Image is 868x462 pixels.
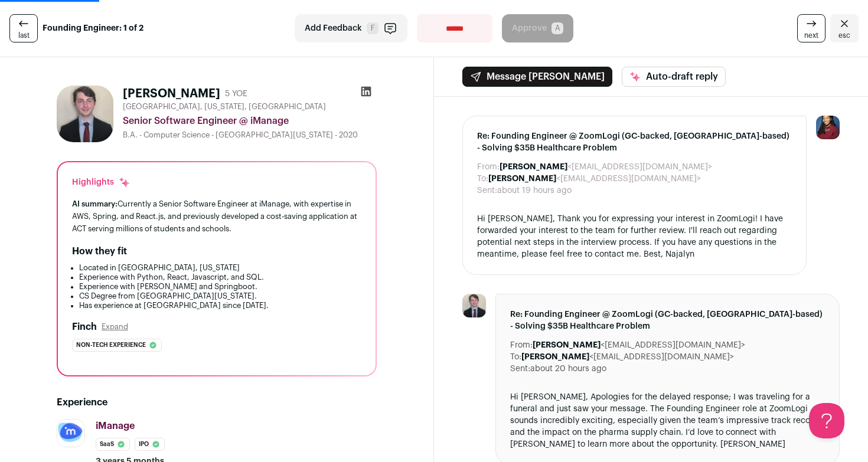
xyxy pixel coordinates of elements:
button: Message [PERSON_NAME] [462,67,612,87]
img: d35dfb7d64ad29b4140862d8cca8b8dc9b1ac56f62acdfa8ab6b23ab37d40774.jpg [57,420,84,447]
div: Hi [PERSON_NAME], Thank you for expressing your interest in ZoomLogi! I have forwarded your inter... [477,213,792,260]
span: [GEOGRAPHIC_DATA], [US_STATE], [GEOGRAPHIC_DATA] [123,102,326,112]
div: Senior Software Engineer @ iManage [123,114,377,128]
dt: To: [477,173,488,185]
button: Auto-draft reply [622,67,726,87]
span: F [367,22,378,34]
li: Experience with [PERSON_NAME] and Springboot. [79,282,361,291]
b: [PERSON_NAME] [533,341,601,349]
dd: about 20 hours ago [530,363,606,375]
a: last [9,14,38,42]
img: 10010497-medium_jpg [816,116,840,139]
dd: <[EMAIL_ADDRESS][DOMAIN_NAME]> [533,339,745,351]
li: Experience with Python, React, Javascript, and SQL. [79,273,361,282]
li: IPO [135,438,165,451]
div: Hi [PERSON_NAME], Apologies for the delayed response; I was traveling for a funeral and just saw ... [510,391,825,450]
li: SaaS [96,438,130,451]
h2: Experience [57,395,377,409]
div: Currently a Senior Software Engineer at iManage, with expertise in AWS, Spring, and React.js, and... [72,198,361,235]
b: [PERSON_NAME] [521,353,589,361]
dt: To: [510,351,521,363]
iframe: Help Scout Beacon - Open [809,403,844,438]
dt: Sent: [477,185,497,196]
a: Close [830,14,859,42]
a: next [797,14,825,42]
div: 5 YOE [225,88,247,100]
li: Has experience at [GEOGRAPHIC_DATA] since [DATE]. [79,301,361,310]
b: [PERSON_NAME] [488,175,556,183]
span: last [18,31,30,40]
dd: <[EMAIL_ADDRESS][DOMAIN_NAME]> [500,161,712,173]
dd: <[EMAIL_ADDRESS][DOMAIN_NAME]> [521,351,734,363]
dd: about 19 hours ago [497,185,572,196]
h2: Finch [72,320,97,334]
span: Add Feedback [305,22,362,34]
dt: Sent: [510,363,530,375]
img: 264a2442c45fd979aeb5e9f0749d86fa7b72dc7e2dc8e3c07d5a132cfcc9eb03.jpg [57,86,113,142]
span: esc [838,31,850,40]
span: AI summary: [72,200,118,208]
div: B.A. - Computer Science - [GEOGRAPHIC_DATA][US_STATE] - 2020 [123,130,377,140]
div: Highlights [72,176,130,188]
span: next [804,31,818,40]
li: Located in [GEOGRAPHIC_DATA], [US_STATE] [79,263,361,273]
h2: How they fit [72,244,127,258]
img: 264a2442c45fd979aeb5e9f0749d86fa7b72dc7e2dc8e3c07d5a132cfcc9eb03.jpg [462,294,486,317]
button: Add Feedback F [295,14,407,42]
dd: <[EMAIL_ADDRESS][DOMAIN_NAME]> [488,173,701,185]
span: Non-tech experience [76,339,146,351]
button: Expand [102,322,128,332]
b: [PERSON_NAME] [500,163,567,171]
span: Re: Founding Engineer @ ZoomLogi (GC-backed, [GEOGRAPHIC_DATA]-based) - Solving $35B Healthcare P... [510,309,825,332]
strong: Founding Engineer: 1 of 2 [43,22,143,34]
span: Re: Founding Engineer @ ZoomLogi (GC-backed, [GEOGRAPHIC_DATA]-based) - Solving $35B Healthcare P... [477,130,792,154]
li: CS Degree from [GEOGRAPHIC_DATA][US_STATE]. [79,291,361,301]
span: iManage [96,421,135,431]
dt: From: [510,339,533,351]
h1: [PERSON_NAME] [123,86,220,102]
dt: From: [477,161,500,173]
